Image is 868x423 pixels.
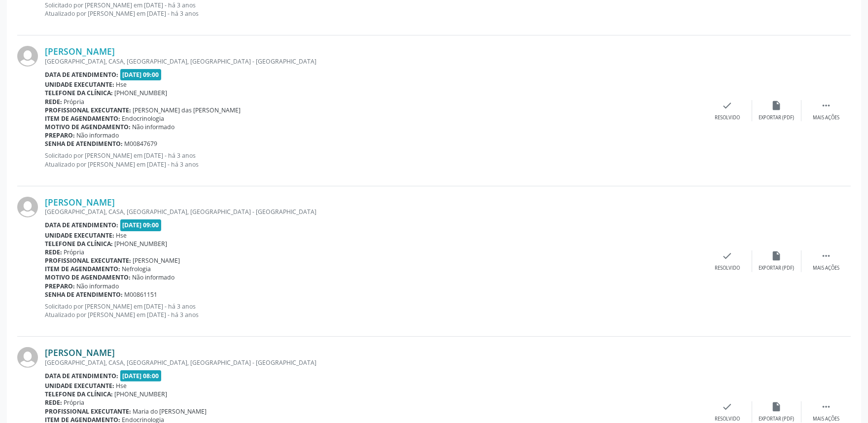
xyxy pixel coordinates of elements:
[759,114,795,121] div: Exportar (PDF)
[722,250,733,261] i: check
[722,401,733,412] i: check
[120,69,162,80] span: [DATE] 09:00
[45,221,118,229] b: Data de atendimento:
[120,219,162,231] span: [DATE] 09:00
[45,265,120,273] b: Item de agendamento:
[64,398,85,407] span: Própria
[17,347,38,368] img: img
[45,123,131,131] b: Motivo de agendamento:
[64,248,85,256] span: Própria
[116,231,127,240] span: Hse
[45,302,703,319] p: Solicitado por [PERSON_NAME] em [DATE] - há 3 anos Atualizado por [PERSON_NAME] em [DATE] - há 3 ...
[133,407,207,416] span: Maria do [PERSON_NAME]
[133,273,175,282] span: Não informado
[45,282,75,290] b: Preparo:
[45,382,114,390] b: Unidade executante:
[45,57,703,66] div: [GEOGRAPHIC_DATA], CASA, [GEOGRAPHIC_DATA], [GEOGRAPHIC_DATA] - [GEOGRAPHIC_DATA]
[45,140,123,148] b: Senha de atendimento:
[45,231,114,240] b: Unidade executante:
[45,89,113,97] b: Telefone da clínica:
[771,250,782,261] i: insert_drive_file
[45,131,75,140] b: Preparo:
[45,70,118,79] b: Data de atendimento:
[821,401,832,412] i: 
[45,390,113,398] b: Telefone da clínica:
[813,416,839,423] div: Mais ações
[122,265,151,273] span: Nefrologia
[715,416,740,423] div: Resolvido
[122,114,165,123] span: Endocrinologia
[77,282,119,290] span: Não informado
[722,100,733,111] i: check
[45,46,115,57] a: [PERSON_NAME]
[813,265,839,272] div: Mais ações
[45,151,703,168] p: Solicitado por [PERSON_NAME] em [DATE] - há 3 anos Atualizado por [PERSON_NAME] em [DATE] - há 3 ...
[77,131,119,140] span: Não informado
[45,372,118,380] b: Data de atendimento:
[45,106,131,114] b: Profissional executante:
[813,114,839,121] div: Mais ações
[715,265,740,272] div: Resolvido
[45,248,62,256] b: Rede:
[759,416,795,423] div: Exportar (PDF)
[45,98,62,106] b: Rede:
[45,347,115,358] a: [PERSON_NAME]
[45,273,131,282] b: Motivo de agendamento:
[125,290,158,299] span: M00861151
[116,382,127,390] span: Hse
[133,123,175,131] span: Não informado
[771,100,782,111] i: insert_drive_file
[17,197,38,217] img: img
[45,208,703,216] div: [GEOGRAPHIC_DATA], CASA, [GEOGRAPHIC_DATA], [GEOGRAPHIC_DATA] - [GEOGRAPHIC_DATA]
[45,114,120,123] b: Item de agendamento:
[120,370,162,382] span: [DATE] 08:00
[45,290,123,299] b: Senha de atendimento:
[45,407,131,416] b: Profissional executante:
[133,106,241,114] span: [PERSON_NAME] das [PERSON_NAME]
[45,256,131,265] b: Profissional executante:
[125,140,158,148] span: M00847679
[45,398,62,407] b: Rede:
[116,80,127,89] span: Hse
[759,265,795,272] div: Exportar (PDF)
[64,98,85,106] span: Própria
[715,114,740,121] div: Resolvido
[821,250,832,261] i: 
[45,1,703,18] p: Solicitado por [PERSON_NAME] em [DATE] - há 3 anos Atualizado por [PERSON_NAME] em [DATE] - há 3 ...
[45,240,113,248] b: Telefone da clínica:
[45,197,115,208] a: [PERSON_NAME]
[115,89,168,97] span: [PHONE_NUMBER]
[821,100,832,111] i: 
[133,256,180,265] span: [PERSON_NAME]
[45,80,114,89] b: Unidade executante:
[771,401,782,412] i: insert_drive_file
[115,390,168,398] span: [PHONE_NUMBER]
[115,240,168,248] span: [PHONE_NUMBER]
[45,358,703,367] div: [GEOGRAPHIC_DATA], CASA, [GEOGRAPHIC_DATA], [GEOGRAPHIC_DATA] - [GEOGRAPHIC_DATA]
[17,46,38,67] img: img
